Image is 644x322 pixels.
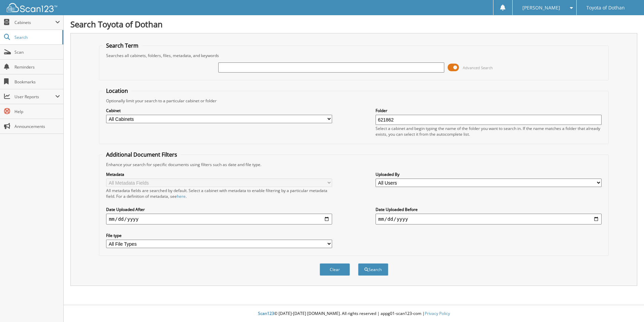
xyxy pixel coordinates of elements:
[106,188,332,199] div: All metadata fields are searched by default. Select a cabinet with metadata to enable filtering b...
[14,124,60,129] span: Announcements
[14,64,60,70] span: Reminders
[177,193,186,199] a: here
[376,207,602,212] label: Date Uploaded Before
[14,109,60,114] span: Help
[522,6,560,10] span: [PERSON_NAME]
[14,20,55,25] span: Cabinets
[106,214,332,224] input: start
[376,108,602,113] label: Folder
[70,19,637,30] h1: Search Toyota of Dothan
[586,6,625,10] span: Toyota of Dothan
[106,233,332,238] label: File type
[358,263,388,276] button: Search
[103,162,605,167] div: Enhance your search for specific documents using filters such as date and file type.
[425,311,450,316] a: Privacy Policy
[610,290,644,322] iframe: Chat Widget
[103,87,131,95] legend: Location
[106,171,332,177] label: Metadata
[103,98,605,104] div: Optionally limit your search to a particular cabinet or folder
[14,94,55,100] span: User Reports
[258,311,274,316] span: Scan123
[376,126,602,137] div: Select a cabinet and begin typing the name of the folder you want to search in. If the name match...
[14,34,59,40] span: Search
[7,3,57,12] img: scan123-logo-white.svg
[320,263,350,276] button: Clear
[376,214,602,224] input: end
[463,65,493,70] span: Advanced Search
[14,79,60,85] span: Bookmarks
[103,53,605,58] div: Searches all cabinets, folders, files, metadata, and keywords
[103,151,181,158] legend: Additional Document Filters
[103,42,142,49] legend: Search Term
[14,49,60,55] span: Scan
[376,171,602,177] label: Uploaded By
[106,207,332,212] label: Date Uploaded After
[106,108,332,113] label: Cabinet
[64,305,644,322] div: © [DATE]-[DATE] [DOMAIN_NAME]. All rights reserved | appg01-scan123-com |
